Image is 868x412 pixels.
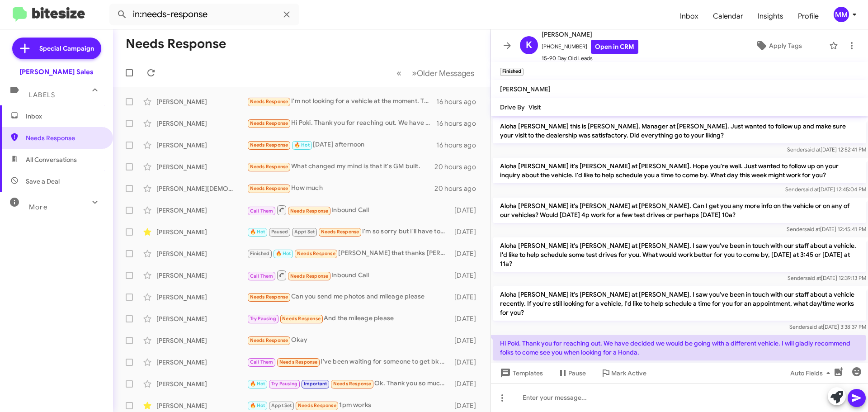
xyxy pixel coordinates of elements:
[250,359,274,365] span: Call Them
[500,103,525,111] span: Drive By
[19,67,94,76] div: [PERSON_NAME] Sales
[436,119,483,128] div: 16 hours ago
[493,118,866,143] p: Aloha [PERSON_NAME] this is [PERSON_NAME], Manager at [PERSON_NAME]. Just wanted to follow up and...
[250,208,274,214] span: Call Them
[493,286,866,321] p: Aloha [PERSON_NAME] it's [PERSON_NAME] at [PERSON_NAME]. I saw you've been in touch with our staf...
[436,97,483,106] div: 16 hours ago
[271,403,292,408] span: Appt Set
[250,381,265,387] span: 🔥 Hot
[493,198,866,223] p: Aloha [PERSON_NAME] it's [PERSON_NAME] at [PERSON_NAME]. Can I get you any more info on the vehic...
[493,335,866,360] p: Hi Poki. Thank you for reaching out. We have decided we would be going with a different vehicle. ...
[304,381,327,387] span: Important
[290,273,329,279] span: Needs Response
[732,38,825,54] button: Apply Tags
[498,365,543,381] span: Templates
[250,403,265,408] span: 🔥 Hot
[450,401,483,410] div: [DATE]
[406,64,480,82] button: Next
[247,248,450,259] div: [PERSON_NAME] that thanks [PERSON_NAME].
[673,3,706,29] a: Inbox
[297,251,335,256] span: Needs Response
[247,140,436,150] div: [DATE] afternoon
[250,185,288,191] span: Needs Response
[156,184,247,193] div: [PERSON_NAME][DEMOGRAPHIC_DATA]
[247,227,450,237] div: I'm so sorry but I'll have to cancel for [DATE]. Something came up, so I'll call when I can resch...
[450,206,483,215] div: [DATE]
[156,206,247,215] div: [PERSON_NAME]
[250,337,288,343] span: Needs Response
[39,44,94,53] span: Special Campaign
[526,38,532,52] span: K
[156,249,247,258] div: [PERSON_NAME]
[491,365,550,381] button: Templates
[247,335,450,346] div: Okay
[790,365,834,381] span: Auto Fields
[500,85,551,93] span: [PERSON_NAME]
[26,155,77,164] span: All Conversations
[250,229,265,235] span: 🔥 Hot
[803,186,819,193] span: said at
[791,3,826,29] a: Profile
[611,365,646,381] span: Mark Active
[156,314,247,323] div: [PERSON_NAME]
[396,67,401,79] span: «
[250,164,288,170] span: Needs Response
[450,271,483,280] div: [DATE]
[769,38,802,54] span: Apply Tags
[321,229,359,235] span: Needs Response
[750,3,791,29] span: Insights
[434,162,483,171] div: 20 hours ago
[333,381,372,387] span: Needs Response
[834,7,849,22] div: MM
[156,119,247,128] div: [PERSON_NAME]
[392,64,480,82] nav: Page navigation example
[450,379,483,388] div: [DATE]
[126,37,226,51] h1: Needs Response
[412,67,417,79] span: »
[276,251,291,256] span: 🔥 Hot
[156,271,247,280] div: [PERSON_NAME]
[250,273,274,279] span: Call Them
[29,91,55,99] span: Labels
[156,293,247,302] div: [PERSON_NAME]
[29,203,47,211] span: More
[156,401,247,410] div: [PERSON_NAME]
[156,379,247,388] div: [PERSON_NAME]
[290,208,329,214] span: Needs Response
[450,314,483,323] div: [DATE]
[493,158,866,183] p: Aloha [PERSON_NAME] it's [PERSON_NAME] at [PERSON_NAME]. Hope you're well. Just wanted to follow ...
[706,3,750,29] a: Calendar
[247,270,450,281] div: Inbound Call
[156,97,247,106] div: [PERSON_NAME]
[787,146,866,153] span: Sender [DATE] 12:52:41 PM
[804,226,820,232] span: said at
[12,38,101,59] a: Special Campaign
[542,40,638,54] span: [PHONE_NUMBER]
[247,400,450,411] div: 1pm works
[805,275,821,281] span: said at
[279,359,318,365] span: Needs Response
[450,227,483,237] div: [DATE]
[156,358,247,367] div: [PERSON_NAME]
[271,229,288,235] span: Paused
[550,365,593,381] button: Pause
[826,7,858,22] button: MM
[493,237,866,272] p: Aloha [PERSON_NAME] it's [PERSON_NAME] at [PERSON_NAME]. I saw you've been in touch with our staf...
[807,323,823,330] span: said at
[591,40,638,54] a: Open in CRM
[294,229,315,235] span: Appt Set
[450,249,483,258] div: [DATE]
[247,118,436,128] div: Hi Poki. Thank you for reaching out. We have decided we would be going with a different vehicle. ...
[450,293,483,302] div: [DATE]
[26,112,103,121] span: Inbox
[500,68,524,76] small: Finished
[250,251,270,256] span: Finished
[450,336,483,345] div: [DATE]
[783,365,841,381] button: Auto Fields
[436,141,483,150] div: 16 hours ago
[787,226,866,232] span: Sender [DATE] 12:45:41 PM
[247,183,434,194] div: How much
[247,96,436,107] div: I'm not looking for a vehicle at the moment. Thank you.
